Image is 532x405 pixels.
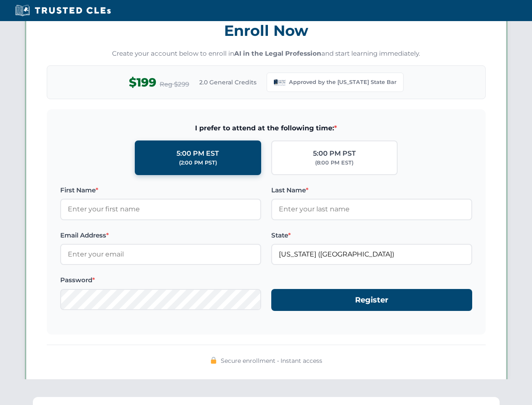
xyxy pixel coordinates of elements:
[60,244,261,265] input: Enter your email
[271,230,472,240] label: State
[271,244,472,265] input: Louisiana (LA)
[271,199,472,220] input: Enter your last name
[13,4,113,17] img: Trusted CLEs
[234,49,321,57] strong: AI in the Legal Profession
[176,148,219,159] div: 5:00 PM EST
[210,357,217,364] img: 🔒
[274,76,286,88] img: Louisiana State Bar
[47,17,486,44] h3: Enroll Now
[179,159,217,167] div: (2:00 PM PST)
[60,185,261,195] label: First Name
[160,79,189,89] span: Reg $299
[315,159,353,167] div: (8:00 PM EST)
[60,230,261,240] label: Email Address
[271,289,472,311] button: Register
[60,275,261,285] label: Password
[199,78,257,87] span: 2.0 General Credits
[289,78,396,86] span: Approved by the [US_STATE] State Bar
[313,148,356,159] div: 5:00 PM PST
[60,199,261,220] input: Enter your first name
[271,185,472,195] label: Last Name
[60,123,472,134] span: I prefer to attend at the following time:
[47,49,486,59] p: Create your account below to enroll in and start learning immediately.
[129,73,156,92] span: $199
[221,356,322,365] span: Secure enrollment • Instant access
